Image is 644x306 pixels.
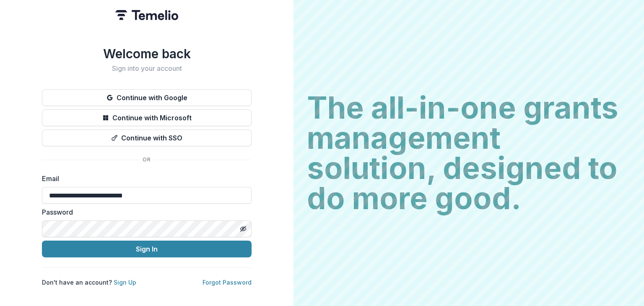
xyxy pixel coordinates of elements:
button: Toggle password visibility [236,222,250,236]
a: Sign Up [114,279,136,286]
button: Continue with SSO [42,130,252,146]
label: Password [42,207,247,217]
button: Continue with Microsoft [42,109,252,126]
button: Continue with Google [42,89,252,106]
a: Forgot Password [203,279,252,286]
h1: Welcome back [42,46,252,61]
h2: Sign into your account [42,65,252,73]
img: Temelio [115,10,178,20]
label: Email [42,174,247,184]
p: Don't have an account? [42,278,136,287]
button: Sign In [42,241,252,257]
